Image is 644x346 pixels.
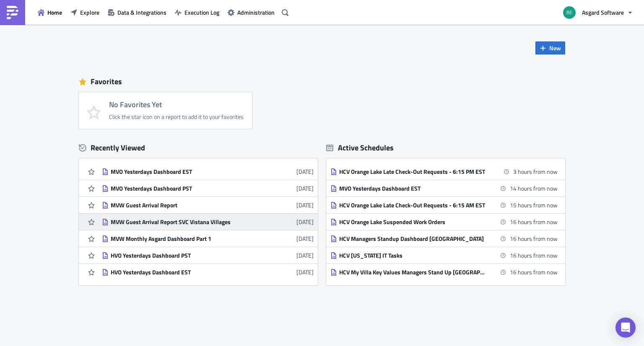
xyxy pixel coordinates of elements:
[102,247,314,263] a: HVO Yesterdays Dashboard PST[DATE]
[339,185,486,192] div: MVO Yesterdays Dashboard EST
[104,6,171,19] button: Data & Integrations
[582,8,624,17] span: Asgard Software
[562,5,576,20] img: Avatar
[296,251,314,260] time: 2025-03-31T11:24:11Z
[102,264,314,280] a: HVO Yesterdays Dashboard EST[DATE]
[296,201,314,209] time: 2025-04-02T18:55:05Z
[6,6,19,19] img: PushMetrics
[513,167,558,176] time: 2025-08-12 18:15
[117,8,166,17] span: Data & Integrations
[330,163,558,180] a: HCV Orange Lake Late Check-Out Requests - 6:15 PM EST3 hours from now
[184,8,219,17] span: Execution Log
[330,197,558,213] a: HCV Orange Lake Late Check-Out Requests - 6:15 AM EST15 hours from now
[510,251,558,260] time: 2025-08-13 07:15
[510,201,558,209] time: 2025-08-13 06:15
[339,218,486,226] div: HCV Orange Lake Suspended Work Orders
[296,167,314,176] time: 2025-04-14T11:28:20Z
[330,214,558,230] a: HCV Orange Lake Suspended Work Orders16 hours from now
[109,113,244,121] div: Click the star icon on a report to add it to your favorites
[330,264,558,280] a: HCV My Villa Key Values Managers Stand Up [GEOGRAPHIC_DATA] and [GEOGRAPHIC_DATA]16 hours from now
[339,252,486,259] div: HCV [US_STATE] IT Tasks
[102,197,314,213] a: MVW Guest Arrival Report[DATE]
[111,218,257,226] div: MVW Guest Arrival Report SVC Vistana Villages
[111,235,257,243] div: MVW Monthly Asgard Dashboard Part 1
[535,41,565,54] button: New
[66,6,104,19] button: Explore
[510,234,558,243] time: 2025-08-13 07:00
[223,6,279,19] button: Administration
[339,201,486,209] div: HCV Orange Lake Late Check-Out Requests - 6:15 AM EST
[558,3,638,22] button: Asgard Software
[171,6,223,19] button: Execution Log
[237,8,275,17] span: Administration
[330,230,558,247] a: HCV Managers Standup Dashboard [GEOGRAPHIC_DATA]16 hours from now
[615,318,636,338] div: Open Intercom Messenger
[79,75,565,88] div: Favorites
[111,252,257,259] div: HVO Yesterdays Dashboard PST
[330,180,558,196] a: MVO Yesterdays Dashboard EST14 hours from now
[80,8,99,17] span: Explore
[549,44,561,52] span: New
[339,235,486,243] div: HCV Managers Standup Dashboard [GEOGRAPHIC_DATA]
[510,184,558,193] time: 2025-08-13 05:15
[109,101,244,109] h4: No Favorites Yet
[339,269,486,276] div: HCV My Villa Key Values Managers Stand Up [GEOGRAPHIC_DATA] and [GEOGRAPHIC_DATA]
[102,163,314,180] a: MVO Yesterdays Dashboard EST[DATE]
[330,247,558,263] a: HCV [US_STATE] IT Tasks16 hours from now
[111,168,257,176] div: MVO Yesterdays Dashboard EST
[510,268,558,276] time: 2025-08-13 07:30
[34,6,66,19] button: Home
[339,168,486,176] div: HCV Orange Lake Late Check-Out Requests - 6:15 PM EST
[296,268,314,276] time: 2025-03-29T12:13:45Z
[296,234,314,243] time: 2025-04-02T18:39:40Z
[326,143,394,152] div: Active Schedules
[79,142,318,154] div: Recently Viewed
[47,8,62,17] span: Home
[111,185,257,192] div: MVO Yesterdays Dashboard PST
[102,230,314,247] a: MVW Monthly Asgard Dashboard Part 1[DATE]
[111,269,257,276] div: HVO Yesterdays Dashboard EST
[111,201,257,209] div: MVW Guest Arrival Report
[296,184,314,193] time: 2025-04-10T19:57:12Z
[102,180,314,196] a: MVO Yesterdays Dashboard PST[DATE]
[102,214,314,230] a: MVW Guest Arrival Report SVC Vistana Villages[DATE]
[510,217,558,226] time: 2025-08-13 06:45
[296,217,314,226] time: 2025-04-02T18:54:02Z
